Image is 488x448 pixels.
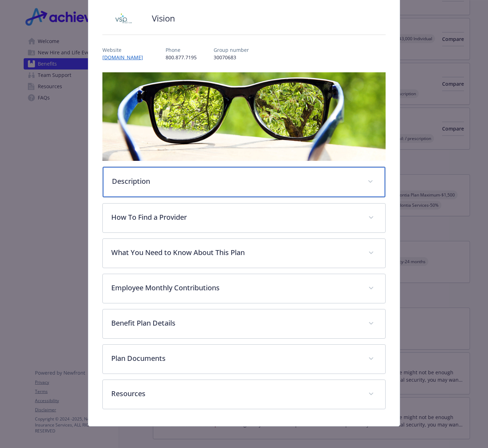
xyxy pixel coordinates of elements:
[103,167,385,197] div: Description
[102,8,145,29] img: Vision Service Plan
[166,46,197,54] p: Phone
[111,283,360,293] p: Employee Monthly Contributions
[103,380,385,409] div: Resources
[152,12,175,24] h2: Vision
[111,318,360,328] p: Benefit Plan Details
[111,247,360,258] p: What You Need to Know About This Plan
[103,345,385,374] div: Plan Documents
[111,212,360,223] p: How To Find a Provider
[102,54,149,61] a: [DOMAIN_NAME]
[103,239,385,268] div: What You Need to Know About This Plan
[103,274,385,303] div: Employee Monthly Contributions
[111,388,360,399] p: Resources
[111,353,360,364] p: Plan Documents
[102,46,149,54] p: Website
[112,176,359,187] p: Description
[103,204,385,232] div: How To Find a Provider
[102,72,386,161] img: banner
[214,46,249,54] p: Group number
[103,309,385,338] div: Benefit Plan Details
[214,54,249,61] p: 30070683
[166,54,197,61] p: 800.877.7195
